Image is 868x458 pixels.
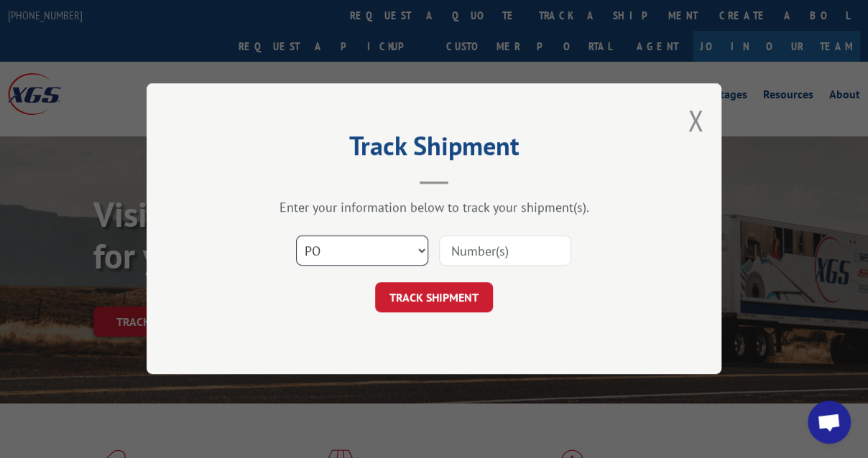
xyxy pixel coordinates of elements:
h2: Track Shipment [218,136,650,163]
div: Enter your information below to track your shipment(s). [218,200,650,216]
div: Open chat [808,401,851,444]
button: TRACK SHIPMENT [375,283,493,313]
input: Number(s) [439,236,571,266]
button: Close modal [688,101,703,139]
